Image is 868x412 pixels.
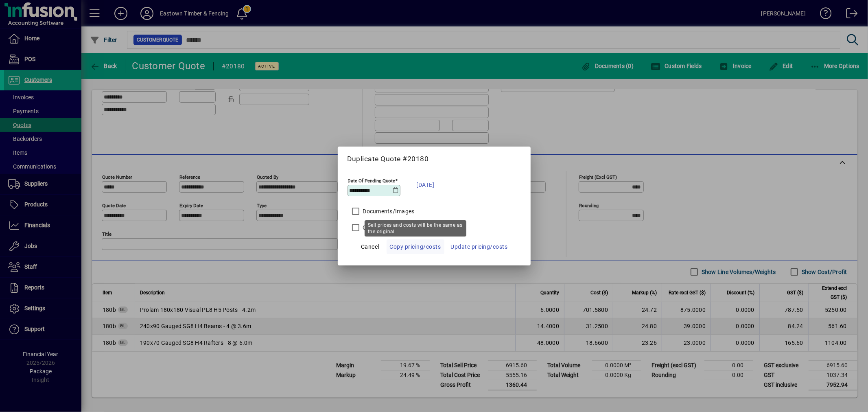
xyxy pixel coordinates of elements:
[348,178,396,184] mat-label: Date Of Pending Quote
[387,239,444,254] button: Copy pricing/costs
[365,220,466,237] div: Sell prices and costs will be the same as the original
[361,207,415,215] label: Documents/Images
[451,242,508,252] span: Update pricing/costs
[413,175,439,195] button: [DATE]
[357,239,383,254] button: Cancel
[361,242,379,252] span: Cancel
[417,180,435,190] span: [DATE]
[448,239,511,254] button: Update pricing/costs
[348,155,521,163] h5: Duplicate Quote #20180
[390,242,441,252] span: Copy pricing/costs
